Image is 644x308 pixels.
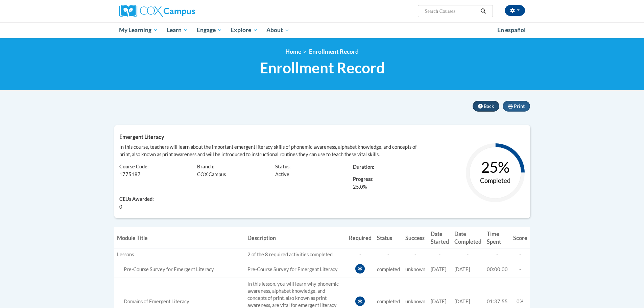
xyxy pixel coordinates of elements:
[454,266,470,272] span: [DATE]
[452,227,484,248] th: Date Completed
[405,266,425,272] span: unknown
[484,248,510,261] td: -
[353,184,363,190] span: 25.0
[514,103,525,109] span: Print
[428,248,452,261] td: -
[117,298,242,305] div: In this lesson, you will learn why phonemic awareness, alphabet knowledge, and concepts of print,...
[353,183,367,191] span: %
[505,5,525,16] button: Account Settings
[114,227,245,248] th: Module Title
[353,164,374,170] span: Duration:
[497,26,526,33] span: En español
[353,176,374,182] span: Progress:
[377,299,400,304] span: completed
[226,22,262,38] a: Explore
[431,299,446,304] span: [DATE]
[405,299,425,304] span: unknown
[119,5,195,17] img: Cox Campus
[197,26,222,34] span: Engage
[481,158,509,176] text: 25%
[478,7,488,15] button: Search
[285,48,301,55] a: Home
[510,227,530,248] th: Score
[519,252,521,257] span: -
[197,164,214,169] span: Branch:
[117,251,242,258] div: Lessons
[119,171,141,177] span: 1775187
[484,227,510,248] th: Time Spent
[119,134,164,140] span: Emergent Literacy
[197,171,226,177] span: COX Campus
[167,26,188,34] span: Learn
[431,266,446,272] span: [DATE]
[119,26,158,34] span: My Learning
[403,248,428,261] td: -
[374,248,403,261] td: -
[428,227,452,248] th: Date Started
[346,227,374,248] th: Required
[454,299,470,304] span: [DATE]
[119,203,122,211] span: 0
[115,22,163,38] a: My Learning
[517,299,524,304] span: 0%
[275,164,291,169] span: Status:
[266,26,289,34] span: About
[519,266,521,272] span: -
[119,5,248,17] a: Cox Campus
[262,22,294,38] a: About
[487,266,508,272] span: 00:00:00
[117,266,242,273] div: Pre-Course Survey for Emergent Literacy
[503,101,530,112] button: Print
[162,22,192,38] a: Learn
[473,101,499,112] button: Back
[484,103,494,109] span: Back
[493,23,530,37] a: En español
[245,261,346,278] td: Pre-Course Survey for Emergent Literacy
[192,22,226,38] a: Engage
[452,248,484,261] td: -
[245,227,346,248] th: Description
[424,7,478,15] input: Search Courses
[119,196,187,203] span: CEUs Awarded:
[119,164,149,169] span: Course Code:
[309,48,359,55] span: Enrollment Record
[374,227,403,248] th: Status
[119,144,417,157] span: In this course, teachers will learn about the important emergent literacy skills of phonemic awar...
[487,299,508,304] span: 01:37:55
[275,171,289,177] span: Active
[403,227,428,248] th: Success
[109,22,535,38] div: Main menu
[480,177,510,184] text: Completed
[377,266,400,272] span: completed
[247,251,343,258] div: 2 of the 8 required activities completed
[231,26,258,34] span: Explore
[346,248,374,261] td: -
[260,59,385,77] span: Enrollment Record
